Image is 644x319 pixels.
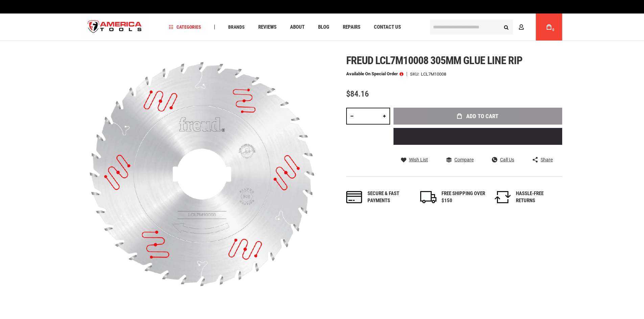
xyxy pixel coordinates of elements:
[454,157,474,162] span: Compare
[541,157,553,162] span: Share
[290,25,305,30] span: About
[371,23,404,32] a: Contact Us
[346,191,362,203] img: payments
[492,157,514,163] a: Call Us
[516,190,560,205] div: HASSLE-FREE RETURNS
[340,23,363,32] a: Repairs
[543,14,555,41] a: 0
[420,191,436,203] img: shipping
[82,15,148,40] a: store logo
[82,15,148,40] img: America Tools
[421,72,446,76] div: LCL7M10008
[169,25,201,29] span: Categories
[552,28,554,32] span: 0
[374,25,401,30] span: Contact Us
[442,190,485,205] div: FREE SHIPPING OVER $150
[225,23,248,32] a: Brands
[346,89,369,99] span: $84.16
[367,190,411,205] div: Secure & fast payments
[409,157,428,162] span: Wish List
[500,157,514,162] span: Call Us
[446,157,474,163] a: Compare
[346,72,403,76] p: Available on Special Order
[82,54,322,294] img: main product photo
[410,72,421,76] strong: SKU
[318,25,329,30] span: Blog
[166,23,204,32] a: Categories
[346,54,522,67] span: Freud lcl7m10008 305mm glue line rip
[495,191,511,203] img: returns
[315,23,332,32] a: Blog
[401,157,428,163] a: Wish List
[343,25,360,30] span: Repairs
[228,25,245,29] span: Brands
[500,21,513,33] button: Search
[255,23,280,32] a: Reviews
[287,23,308,32] a: About
[258,25,277,30] span: Reviews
